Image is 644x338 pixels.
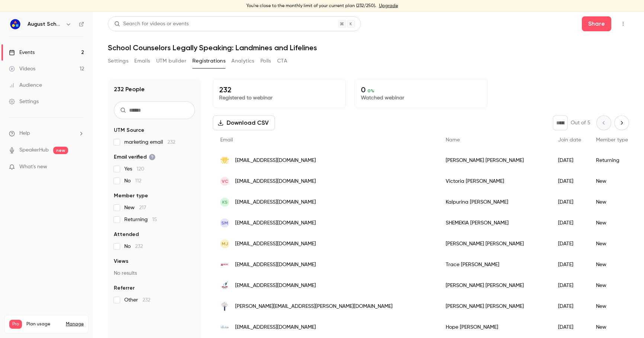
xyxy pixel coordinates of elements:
[114,153,156,161] span: Email verified
[589,317,635,338] div: New
[589,296,635,317] div: New
[589,254,635,275] div: New
[222,199,228,205] span: KS
[589,213,635,233] div: New
[124,296,150,304] span: Other
[361,94,481,102] p: Watched webinar
[551,213,589,233] div: [DATE]
[53,147,68,154] span: new
[551,296,589,317] div: [DATE]
[75,164,84,170] iframe: Noticeable Trigger
[114,85,145,94] h1: 232 People
[66,321,84,327] a: Manage
[551,233,589,254] div: [DATE]
[9,82,42,89] div: Audience
[19,146,49,154] a: SpeakerHub
[589,233,635,254] div: New
[9,98,39,105] div: Settings
[235,178,316,185] span: [EMAIL_ADDRESS][DOMAIN_NAME]
[235,219,316,227] span: [EMAIL_ADDRESS][DOMAIN_NAME]
[220,156,229,165] img: wcsks.com
[438,296,551,317] div: [PERSON_NAME] [PERSON_NAME]
[438,192,551,213] div: Kalpurina [PERSON_NAME]
[135,244,143,249] span: 232
[192,55,225,67] button: Registrations
[219,85,339,94] p: 232
[9,18,21,30] img: August Schools
[235,240,316,248] span: [EMAIL_ADDRESS][DOMAIN_NAME]
[235,303,393,310] span: [PERSON_NAME][EMAIL_ADDRESS][PERSON_NAME][DOMAIN_NAME]
[28,20,63,28] h6: August Schools
[558,137,581,143] span: Join date
[124,204,146,211] span: New
[551,192,589,213] div: [DATE]
[589,192,635,213] div: New
[19,130,30,137] span: Help
[19,163,47,171] span: What's new
[221,220,228,226] span: SM
[134,55,150,67] button: Emails
[235,157,316,165] span: [EMAIL_ADDRESS][DOMAIN_NAME]
[551,254,589,275] div: [DATE]
[589,171,635,192] div: New
[277,55,287,67] button: CTA
[235,282,316,290] span: [EMAIL_ADDRESS][DOMAIN_NAME]
[220,260,229,269] img: hccsc.k12.in.us
[220,281,229,290] img: staffordschools.net
[9,65,35,73] div: Videos
[438,213,551,233] div: SHEMEKIA [PERSON_NAME]
[220,323,229,332] img: stoneridgeschool.org
[213,115,275,130] button: Download CSV
[438,150,551,171] div: [PERSON_NAME] [PERSON_NAME]
[135,178,141,184] span: 112
[124,165,144,173] span: Yes
[589,275,635,296] div: New
[551,171,589,192] div: [DATE]
[142,297,150,303] span: 232
[219,94,339,102] p: Registered to webinar
[124,177,141,185] span: No
[220,302,229,311] img: sdale.org
[114,258,128,265] span: Views
[368,88,374,93] span: 0 %
[596,137,628,143] span: Member type
[124,243,143,250] span: No
[438,171,551,192] div: Victoria [PERSON_NAME]
[220,137,233,143] span: Email
[114,284,135,292] span: Referrer
[438,317,551,338] div: Hope [PERSON_NAME]
[222,240,228,247] span: MJ
[137,166,144,172] span: 120
[114,192,148,200] span: Member type
[114,127,144,134] span: UTM Source
[379,3,398,9] a: Upgrade
[589,150,635,171] div: Returning
[156,55,186,67] button: UTM builder
[152,217,157,222] span: 15
[235,198,316,206] span: [EMAIL_ADDRESS][DOMAIN_NAME]
[551,275,589,296] div: [DATE]
[114,127,195,304] section: facet-groups
[551,317,589,338] div: [DATE]
[9,320,22,329] span: Pro
[26,321,61,327] span: Plan usage
[124,216,157,223] span: Returning
[260,55,271,67] button: Polls
[438,233,551,254] div: [PERSON_NAME] [PERSON_NAME]
[108,55,128,67] button: Settings
[108,43,629,52] h1: School Counselors Legally Speaking: Landmines and Lifelines
[9,130,84,137] li: help-dropdown-opener
[614,115,629,130] button: Next page
[231,55,254,67] button: Analytics
[222,178,228,185] span: VC
[551,150,589,171] div: [DATE]
[139,205,146,210] span: 217
[438,275,551,296] div: [PERSON_NAME] [PERSON_NAME]
[235,261,316,269] span: [EMAIL_ADDRESS][DOMAIN_NAME]
[114,20,189,28] div: Search for videos or events
[446,137,460,143] span: Name
[114,231,139,238] span: Attended
[124,138,175,146] span: marketing email
[167,140,175,145] span: 232
[361,85,481,94] p: 0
